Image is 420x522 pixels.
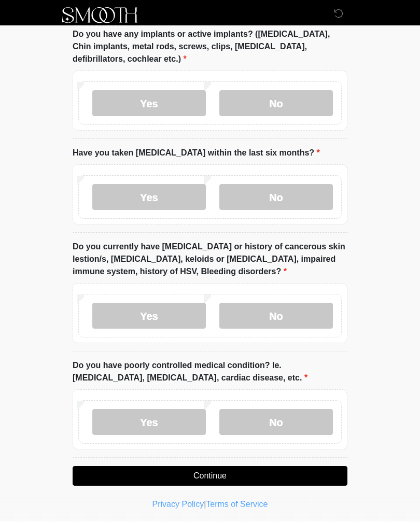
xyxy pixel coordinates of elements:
label: No [219,91,333,117]
label: Have you taken [MEDICAL_DATA] within the last six months? [73,147,320,160]
label: Yes [92,185,206,210]
label: No [219,185,333,210]
label: Yes [92,303,206,329]
label: Yes [92,91,206,117]
label: No [219,303,333,329]
label: No [219,410,333,435]
button: Continue [73,467,347,486]
a: Terms of Service [206,500,268,509]
img: Smooth Skin Solutions LLC Logo [62,8,137,29]
label: Yes [92,410,206,435]
a: Privacy Policy [152,500,204,509]
a: | [204,500,206,509]
label: Do you currently have [MEDICAL_DATA] or history of cancerous skin lestion/s, [MEDICAL_DATA], kelo... [73,241,347,278]
label: Do you have any implants or active implants? ([MEDICAL_DATA], Chin implants, metal rods, screws, ... [73,29,347,66]
label: Do you have poorly controlled medical condition? Ie. [MEDICAL_DATA], [MEDICAL_DATA], cardiac dise... [73,360,347,385]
